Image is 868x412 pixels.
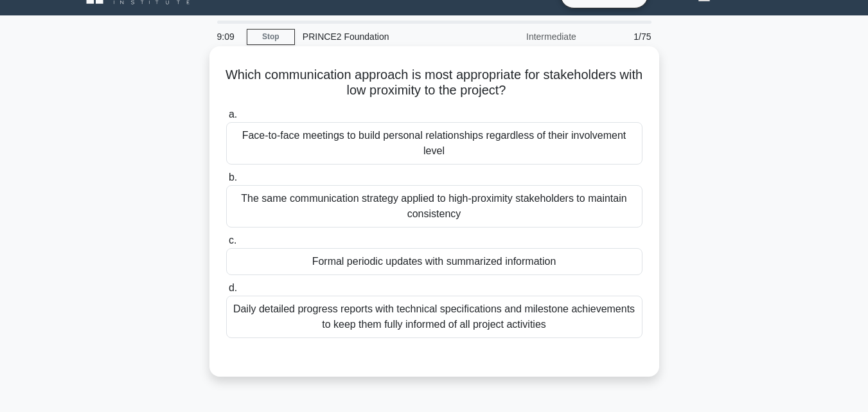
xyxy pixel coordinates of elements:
[209,24,247,49] div: 9:09
[226,248,642,275] div: Formal periodic updates with summarized information
[229,172,237,183] span: b.
[226,185,642,228] div: The same communication strategy applied to high-proximity stakeholders to maintain consistency
[226,296,642,338] div: Daily detailed progress reports with technical specifications and milestone achievements to keep ...
[295,24,472,49] div: PRINCE2 Foundation
[584,24,659,49] div: 1/75
[229,109,237,120] span: a.
[229,282,237,293] span: d.
[226,122,642,165] div: Face-to-face meetings to build personal relationships regardless of their involvement level
[472,24,584,49] div: Intermediate
[247,29,295,45] a: Stop
[229,235,236,246] span: c.
[225,67,644,99] h5: Which communication approach is most appropriate for stakeholders with low proximity to the project?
